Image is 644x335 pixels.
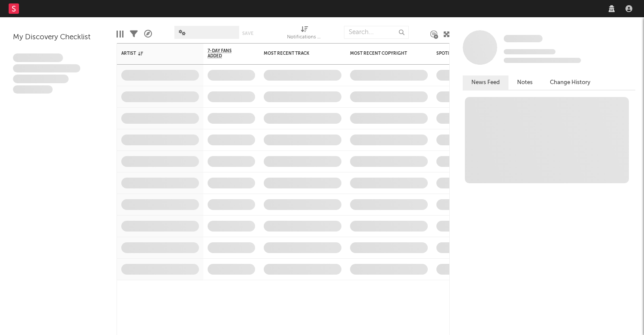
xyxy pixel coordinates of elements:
div: Edit Columns [117,22,123,47]
span: Aliquam viverra [13,85,53,94]
span: Tracking Since: [DATE] [504,49,556,54]
div: Most Recent Track [264,51,328,56]
button: Filter by Most Recent Track [333,49,341,58]
button: Notes [508,75,541,90]
button: Filter by 7-Day Fans Added [246,49,255,58]
span: Integer aliquet in purus et [13,64,80,73]
button: Change History [541,75,599,90]
div: Notifications (Artist) [287,32,322,43]
div: Artist [121,51,186,56]
button: Save [242,31,253,36]
div: Filters [130,22,138,47]
input: Search... [344,26,409,39]
div: My Discovery Checklist [13,32,104,43]
div: Notifications (Artist) [287,22,322,47]
span: 7-Day Fans Added [208,48,242,59]
div: Most Recent Copyright [350,51,415,56]
span: Some Artist [504,35,543,42]
div: A&R Pipeline [144,22,152,47]
span: Praesent ac interdum [13,75,69,83]
button: Filter by Artist [190,49,199,58]
button: News Feed [463,75,508,90]
button: Filter by Most Recent Copyright [419,49,428,58]
span: 0 fans last week [504,58,581,63]
span: Lorem ipsum dolor [13,53,63,62]
a: Some Artist [504,34,543,43]
div: Spotify Monthly Listeners [436,51,501,56]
